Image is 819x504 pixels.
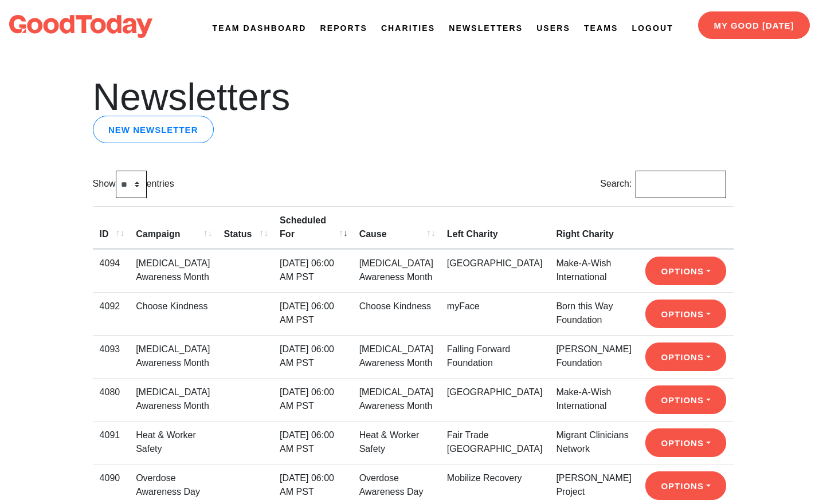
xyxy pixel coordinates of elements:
button: Options [645,471,726,500]
td: Heat & Worker Safety [352,421,440,464]
input: Search: [636,171,726,198]
a: Users [536,22,570,34]
a: Logout [632,22,673,34]
img: logo-dark-da6b47b19159aada33782b937e4e11ca563a98e0ec6b0b8896e274de7198bfd4.svg [9,15,152,38]
td: [MEDICAL_DATA] Awareness Month [129,249,217,292]
a: Born this Way Foundation [556,301,613,325]
th: Scheduled For: activate to sort column ascending [273,206,352,249]
button: Options [645,300,726,328]
a: Newsletters [449,22,523,34]
td: [DATE] 06:00 AM PST [273,249,352,292]
th: Status: activate to sort column ascending [217,206,273,249]
td: [MEDICAL_DATA] Awareness Month [352,378,440,421]
th: Cause: activate to sort column ascending [352,206,440,249]
a: Fair Trade [GEOGRAPHIC_DATA] [447,430,543,454]
a: Charities [381,22,435,34]
td: 4092 [93,292,130,335]
button: Options [645,428,726,457]
td: 4093 [93,335,130,378]
td: Choose Kindness [352,292,440,335]
td: [DATE] 06:00 AM PST [273,292,352,335]
a: My Good [DATE] [698,11,810,39]
a: [GEOGRAPHIC_DATA] [447,387,543,397]
td: [MEDICAL_DATA] Awareness Month [352,335,440,378]
td: [DATE] 06:00 AM PST [273,335,352,378]
a: Mobilize Recovery [447,473,522,483]
select: Showentries [116,171,147,198]
label: Show entries [93,171,174,198]
td: [MEDICAL_DATA] Awareness Month [352,249,440,292]
td: Heat & Worker Safety [129,421,217,464]
th: Right Charity [549,206,638,249]
td: 4080 [93,378,130,421]
td: 4091 [93,421,130,464]
label: Search: [600,171,726,198]
button: Options [645,342,726,371]
td: [DATE] 06:00 AM PST [273,421,352,464]
a: Make-A-Wish International [556,258,611,282]
a: Migrant Clinicians Network [556,430,628,454]
a: [PERSON_NAME] Project [556,473,632,497]
button: Options [645,385,726,414]
th: Campaign: activate to sort column ascending [129,206,217,249]
a: New newsletter [93,116,214,143]
a: Team Dashboard [213,22,307,34]
a: [PERSON_NAME] Foundation [556,344,632,368]
td: [DATE] 06:00 AM PST [273,378,352,421]
a: Reports [320,22,367,34]
td: Choose Kindness [129,292,217,335]
td: 4094 [93,249,130,292]
a: myFace [447,301,480,311]
a: Make-A-Wish International [556,387,611,411]
a: Teams [584,22,618,34]
button: Options [645,257,726,285]
a: Falling Forward Foundation [447,344,510,368]
a: [GEOGRAPHIC_DATA] [447,258,543,268]
h1: Newsletters [93,78,727,116]
td: [MEDICAL_DATA] Awareness Month [129,378,217,421]
th: Left Charity [440,206,550,249]
th: ID: activate to sort column ascending [93,206,130,249]
td: [MEDICAL_DATA] Awareness Month [129,335,217,378]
